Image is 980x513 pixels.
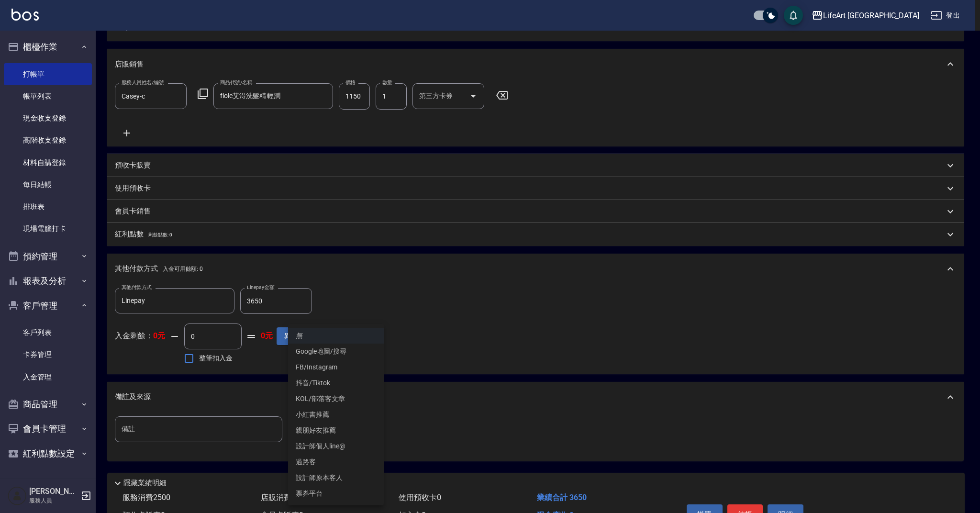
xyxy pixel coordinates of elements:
li: 親朋好友推薦 [288,423,384,438]
li: Google地圖/搜尋 [288,344,384,359]
em: 無 [296,331,302,341]
li: KOL/部落客文章 [288,391,384,407]
li: 抖音/Tiktok [288,375,384,391]
li: 設計師原本客人 [288,470,384,486]
li: FB/Instagram [288,359,384,375]
li: 過路客 [288,454,384,470]
li: 設計師個人line@ [288,438,384,454]
li: 票券平台 [288,486,384,502]
li: 小紅書推薦 [288,407,384,423]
